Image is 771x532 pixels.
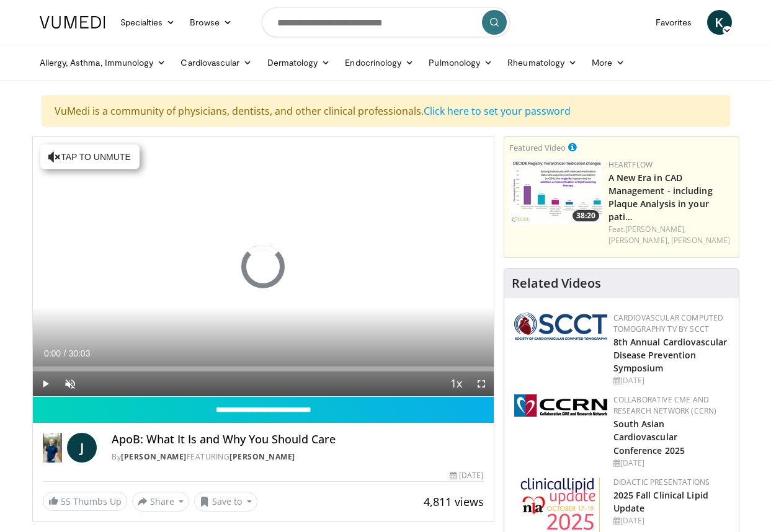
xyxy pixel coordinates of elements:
span: 0:00 [44,348,61,358]
button: Share [132,492,190,512]
img: 51a70120-4f25-49cc-93a4-67582377e75f.png.150x105_q85_autocrop_double_scale_upscale_version-0.2.png [514,313,607,340]
div: Feat. [608,224,734,246]
button: Play [33,371,58,396]
a: Browse [182,10,239,35]
div: VuMedi is a community of physicians, dentists, and other clinical professionals. [42,95,730,126]
span: 38:20 [573,210,599,221]
a: [PERSON_NAME] [230,451,295,462]
div: [DATE] [613,515,729,526]
a: 2025 Fall Clinical Lipid Update [613,489,708,514]
a: J [67,433,97,463]
div: [DATE] [450,470,483,481]
div: [DATE] [613,375,729,386]
span: / [64,348,66,358]
span: 30:03 [68,348,90,358]
a: [PERSON_NAME], [625,224,686,234]
a: 55 Thumbs Up [43,492,127,511]
a: 8th Annual Cardiovascular Disease Prevention Symposium [613,336,728,374]
div: Didactic Presentations [613,477,729,488]
div: [DATE] [613,458,729,469]
h4: ApoB: What It Is and Why You Should Care [112,433,483,446]
button: Fullscreen [469,371,494,396]
a: Dermatology [260,50,338,75]
a: 38:20 [509,159,602,224]
a: Heartflow [608,159,653,170]
a: Pulmonology [421,50,500,75]
a: Rheumatology [500,50,584,75]
button: Save to [194,492,257,512]
button: Unmute [58,371,82,396]
a: A New Era in CAD Management - including Plaque Analysis in your pati… [608,172,713,223]
a: Click here to set your password [424,104,571,118]
a: [PERSON_NAME], [608,235,669,246]
a: Cardiovascular [173,50,259,75]
h4: Related Videos [512,276,601,291]
span: 4,811 views [424,494,484,509]
a: K [707,10,732,35]
img: a04ee3ba-8487-4636-b0fb-5e8d268f3737.png.150x105_q85_autocrop_double_scale_upscale_version-0.2.png [514,394,607,417]
small: Featured Video [509,142,566,153]
video-js: Video Player [33,137,494,397]
a: Cardiovascular Computed Tomography TV by SCCT [613,313,724,334]
a: More [584,50,632,75]
img: 738d0e2d-290f-4d89-8861-908fb8b721dc.150x105_q85_crop-smart_upscale.jpg [509,159,602,224]
img: Dr. Jordan Rennicke [43,433,63,463]
a: [PERSON_NAME] [671,235,730,246]
span: 55 [61,495,71,507]
a: Collaborative CME and Research Network (CCRN) [613,394,717,416]
a: [PERSON_NAME] [121,451,187,462]
button: Playback Rate [444,371,469,396]
a: Favorites [648,10,700,35]
a: Specialties [113,10,183,35]
a: Endocrinology [337,50,421,75]
button: Tap to unmute [40,144,140,169]
img: VuMedi Logo [40,16,105,29]
a: Allergy, Asthma, Immunology [32,50,174,75]
a: South Asian Cardiovascular Conference 2025 [613,418,685,456]
input: Search topics, interventions [262,7,510,37]
div: Progress Bar [33,366,494,371]
div: By FEATURING [112,451,483,463]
